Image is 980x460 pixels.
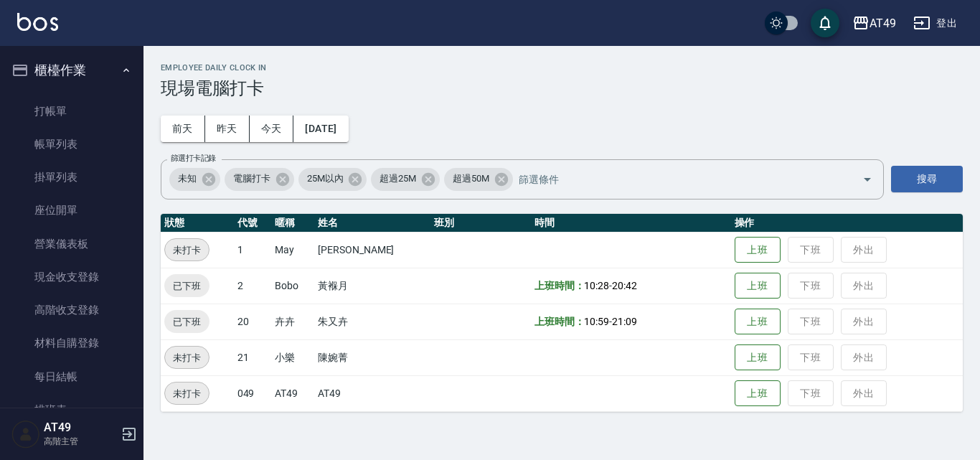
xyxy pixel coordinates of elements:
a: 打帳單 [6,95,138,128]
th: 姓名 [314,214,430,233]
td: - [531,268,731,304]
th: 狀態 [161,214,234,233]
span: 電腦打卡 [225,172,279,186]
span: 未打卡 [165,386,209,401]
div: 超過25M [371,168,440,191]
td: 朱又卉 [314,304,430,339]
img: Logo [17,13,58,31]
button: 上班 [735,344,781,371]
button: 櫃檯作業 [6,52,138,89]
a: 材料自購登錄 [6,327,138,360]
b: 上班時間： [534,280,585,291]
td: Bobo [271,268,314,304]
span: 未打卡 [165,243,209,258]
td: 陳婉菁 [314,339,430,375]
th: 班別 [430,214,530,233]
div: 25M以內 [298,168,367,191]
button: 今天 [250,116,294,142]
button: 上班 [735,380,781,407]
span: 25M以內 [298,172,352,186]
td: 1 [234,232,272,268]
div: AT49 [870,14,896,32]
p: 高階主管 [44,435,117,448]
label: 篩選打卡記錄 [171,153,216,164]
button: 上班 [735,237,781,263]
button: save [811,9,839,37]
button: 昨天 [205,116,250,142]
h3: 現場電腦打卡 [161,78,963,98]
td: - [531,304,731,339]
button: Open [856,168,879,191]
td: 21 [234,339,272,375]
td: [PERSON_NAME] [314,232,430,268]
div: 超過50M [444,168,513,191]
span: 未知 [169,172,205,186]
td: 小樂 [271,339,314,375]
a: 掛單列表 [6,161,138,194]
a: 座位開單 [6,194,138,227]
button: 搜尋 [891,166,963,192]
a: 每日結帳 [6,360,138,393]
span: 超過50M [444,172,498,186]
div: 電腦打卡 [225,168,294,191]
th: 暱稱 [271,214,314,233]
td: 卉卉 [271,304,314,339]
button: AT49 [847,9,902,38]
th: 操作 [731,214,963,233]
th: 時間 [531,214,731,233]
h2: Employee Daily Clock In [161,63,963,72]
span: 10:28 [584,280,609,291]
td: AT49 [314,375,430,411]
h5: AT49 [44,421,117,435]
img: Person [11,420,40,449]
span: 21:09 [612,316,637,327]
span: 10:59 [584,316,609,327]
th: 代號 [234,214,272,233]
button: 上班 [735,309,781,335]
button: 上班 [735,273,781,299]
button: 登出 [908,10,963,37]
a: 營業儀表板 [6,227,138,260]
td: 20 [234,304,272,339]
td: 2 [234,268,272,304]
button: 前天 [161,116,205,142]
span: 20:42 [612,280,637,291]
span: 已下班 [164,278,209,294]
td: May [271,232,314,268]
b: 上班時間： [534,316,585,327]
button: [DATE] [293,116,348,142]
div: 未知 [169,168,220,191]
a: 排班表 [6,393,138,426]
a: 現金收支登錄 [6,260,138,294]
a: 高階收支登錄 [6,294,138,327]
td: 049 [234,375,272,411]
span: 超過25M [371,172,425,186]
a: 帳單列表 [6,128,138,161]
input: 篩選條件 [515,166,837,192]
td: 黃褓月 [314,268,430,304]
span: 已下班 [164,314,209,329]
td: AT49 [271,375,314,411]
span: 未打卡 [165,350,209,365]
